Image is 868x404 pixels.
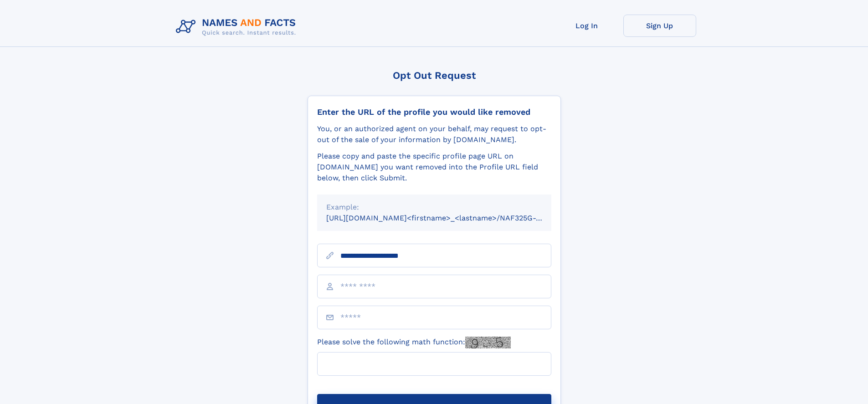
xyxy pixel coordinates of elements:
a: Sign Up [623,15,696,37]
a: Log In [550,15,623,37]
img: Logo Names and Facts [172,15,303,39]
div: Enter the URL of the profile you would like removed [317,107,551,117]
div: Opt Out Request [308,70,561,81]
small: [URL][DOMAIN_NAME]<firstname>_<lastname>/NAF325G-xxxxxxxx [326,214,569,222]
div: Example: [326,202,542,213]
div: Please copy and paste the specific profile page URL on [DOMAIN_NAME] you want removed into the Pr... [317,151,551,184]
label: Please solve the following math function: [317,337,511,348]
div: You, or an authorized agent on your behalf, may request to opt-out of the sale of your informatio... [317,123,551,145]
